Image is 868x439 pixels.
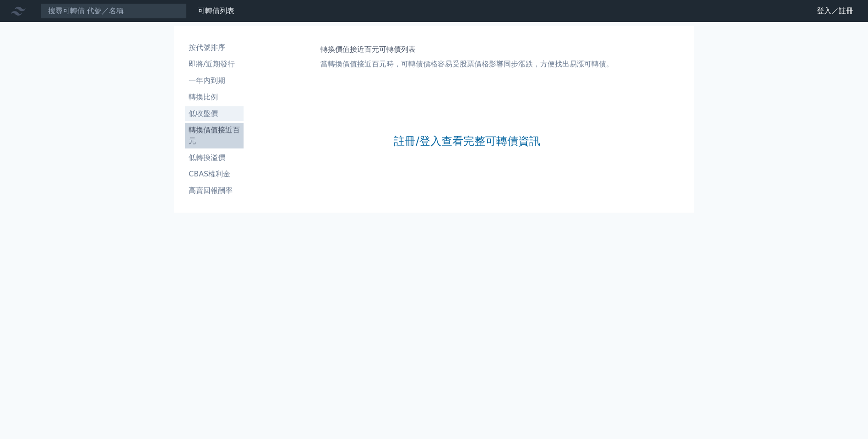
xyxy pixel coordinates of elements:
a: 可轉債列表 [198,6,234,15]
li: 即將/近期發行 [185,59,244,70]
a: CBAS權利金 [185,167,244,181]
a: 高賣回報酬率 [185,183,244,198]
li: 低轉換溢價 [185,152,244,163]
a: 按代號排序 [185,40,244,55]
li: 按代號排序 [185,42,244,53]
li: 一年內到期 [185,75,244,86]
a: 一年內到期 [185,73,244,88]
h1: 轉換價值接近百元可轉債列表 [320,44,613,55]
li: CBAS權利金 [185,169,244,180]
a: 登入／註冊 [809,4,861,18]
a: 即將/近期發行 [185,57,244,71]
p: 當轉換價值接近百元時，可轉債價格容易受股票價格影響同步漲跌，方便找出易漲可轉債。 [320,59,613,70]
a: 註冊/登入查看完整可轉債資訊 [394,134,540,148]
li: 高賣回報酬率 [185,185,244,196]
input: 搜尋可轉債 代號／名稱 [40,3,187,19]
a: 轉換比例 [185,90,244,104]
a: 低收盤價 [185,106,244,121]
li: 轉換價值接近百元 [185,125,244,147]
a: 低轉換溢價 [185,150,244,165]
a: 轉換價值接近百元 [185,123,244,148]
li: 轉換比例 [185,92,244,103]
li: 低收盤價 [185,108,244,119]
